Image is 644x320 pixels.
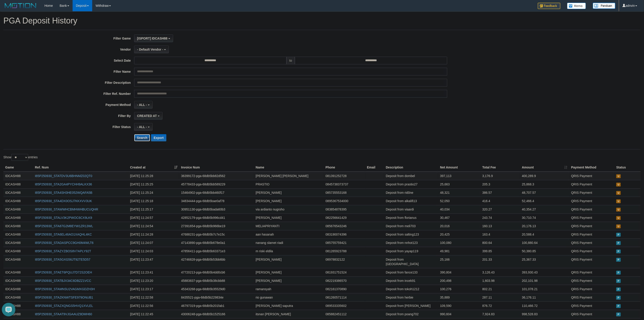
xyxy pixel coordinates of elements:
[384,180,438,188] td: Deposit from prastio27
[569,301,614,310] td: QRIS Payment
[128,301,179,310] td: [DATE] 11:22:56
[128,230,179,238] td: [DATE] 11:24:28
[520,172,569,180] td: 400,289.9
[324,285,365,293] td: 082161370890
[33,163,128,172] th: Ref. Num
[365,163,384,172] th: Email
[384,285,438,293] td: Deposit from tokoh1212
[324,293,365,301] td: 081260571114
[520,205,569,213] td: 40,354.27
[134,101,152,109] button: - ALL -
[35,208,98,211] a: I85P250930_STAWWHCBMHWHBUCUQHR
[438,197,481,205] td: 52,050
[128,205,179,213] td: [DATE] 11:25:17
[134,134,150,141] button: Search
[384,268,438,276] td: Deposit from fance133
[616,313,621,316] span: PAID
[254,310,324,318] td: itsnan [PERSON_NAME]
[128,197,179,205] td: [DATE] 11:25:18
[616,208,621,212] span: UNPAID
[520,268,569,276] td: 393,930.43
[179,255,254,268] td: 42746828-pga-68db5b53bb6bb
[3,276,33,285] td: IDCASH88
[179,238,254,247] td: 47143890-pga-68db5b678e0a1
[384,230,438,238] td: Deposit from salting123
[481,268,520,276] td: 3,126.43
[254,213,324,222] td: [PERSON_NAME]
[128,163,179,172] th: Created at: activate to sort column ascending
[11,154,28,161] select: Showentries
[569,213,614,222] td: QRIS Payment
[128,180,179,188] td: [DATE] 11:25:25
[438,255,481,268] td: 25,166
[3,180,33,188] td: IDCASH88
[324,238,365,247] td: 085755759421
[520,310,569,318] td: 998,528.83
[254,188,324,197] td: [PERSON_NAME]
[128,310,179,318] td: [DATE] 11:22:45
[614,163,641,172] th: Status
[128,172,179,180] td: [DATE] 11:25:28
[286,57,295,64] span: to
[384,301,438,310] td: Deposit from [PERSON_NAME]
[569,310,614,318] td: QRIS Payment
[3,293,33,301] td: IDCASH88
[438,222,481,230] td: 20,016
[179,276,254,285] td: 45883837-pga-68db5b38cbb88
[481,172,520,180] td: 3,176.9
[520,285,569,293] td: 101,078.21
[128,276,179,285] td: [DATE] 11:23:20
[384,197,438,205] td: Deposit from alkalifi13
[3,230,33,238] td: IDCASH88
[569,255,614,268] td: QRIS Payment
[35,216,92,220] a: I85P250930_STALV3K2PWOC6CX9LK9
[128,188,179,197] td: [DATE] 11:25:24
[481,197,520,205] td: 416.4
[520,230,569,238] td: 20,588.4
[179,230,254,238] td: 47688231-pga-68db5b7c7e15c
[179,205,254,213] td: 30951130-pga-68db5bada60b3
[128,293,179,301] td: [DATE] 11:22:58
[569,293,614,301] td: QRIS Payment
[438,238,481,247] td: 100,080
[438,163,481,172] th: Net Amount
[324,268,365,276] td: 081931751524
[35,296,93,299] a: I85P250930_STAZKNWTSFE979ONUB1
[384,276,438,285] td: Deposit from incek91
[616,296,621,300] span: PAID
[254,268,324,276] td: [PERSON_NAME]
[481,188,520,197] td: 386.57
[35,271,92,274] a: I85P250930_STAET6PQUJ7D72S2OEH
[134,46,169,53] button: - Default Vendor -
[3,213,33,222] td: IDCASH88
[438,310,481,318] td: 990,604
[569,230,614,238] td: QRIS Payment
[35,241,94,245] a: I85P250930_STADASPCC9GH0M4WLT6
[481,247,520,255] td: 399.85
[3,238,33,247] td: IDCASH88
[384,222,438,230] td: Deposit from meli703
[569,180,614,188] td: QRIS Payment
[3,188,33,197] td: IDCASH88
[438,276,481,285] td: 200,498
[538,3,560,9] img: Feedback.jpg
[324,188,365,197] td: 085735553168
[2,2,15,15] button: Open LiveChat chat widget
[3,285,33,293] td: IDCASH88
[384,255,438,268] td: Deposit from [GEOGRAPHIC_DATA]
[569,172,614,180] td: QRIS Payment
[324,180,365,188] td: 0845738373737
[179,310,254,318] td: 43006248-pga-68db5b1525166
[520,293,569,301] td: 36,176.11
[324,247,365,255] td: 081265923788
[520,213,569,222] td: 30,710.74
[254,163,324,172] th: Name
[438,268,481,276] td: 390,804
[3,268,33,276] td: IDCASH88
[616,199,621,203] span: UNPAID
[616,271,621,275] span: PAID
[569,188,614,197] td: QRIS Payment
[35,191,92,194] a: I85P250930_STA4SH3HE052WQAFA5B
[35,287,95,291] a: I85P250930_STAMNSU2VAGMXGDZH3H
[384,238,438,247] td: Deposit from nnhot123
